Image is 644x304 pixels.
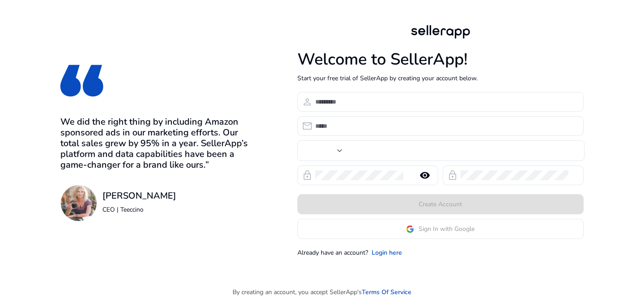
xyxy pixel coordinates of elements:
a: Login here [372,248,402,257]
span: lock [447,170,458,181]
h3: [PERSON_NAME] [102,191,176,201]
p: Already have an account? [297,248,368,257]
p: Start your free trial of SellerApp by creating your account below. [297,74,584,83]
a: Terms Of Service [362,287,411,297]
span: person [302,96,313,107]
mat-icon: remove_red_eye [414,170,436,181]
h1: Welcome to SellerApp! [297,50,584,69]
h3: We did the right thing by including Amazon sponsored ads in our marketing efforts. Our total sale... [60,117,251,170]
span: email [302,121,313,131]
span: lock [302,170,313,181]
p: CEO | Teeccino [102,205,176,214]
